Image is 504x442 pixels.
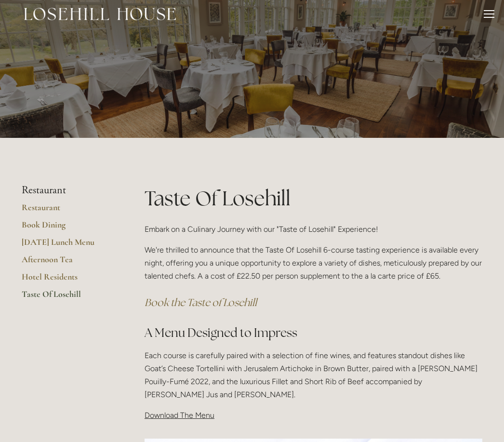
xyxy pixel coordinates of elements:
[22,219,114,237] a: Book Dining
[22,237,114,254] a: [DATE] Lunch Menu
[22,202,114,219] a: Restaurant
[22,254,114,271] a: Afternoon Tea
[145,296,257,309] a: Book the Taste of Losehill
[145,184,482,213] h1: Taste Of Losehill
[145,349,482,402] p: Each course is carefully paired with a selection of fine wines, and features standout dishes like...
[22,271,114,289] a: Hotel Residents
[24,8,176,20] img: Losehill House
[145,243,482,283] p: We're thrilled to announce that the Taste Of Losehill 6-course tasting experience is available ev...
[22,289,114,306] a: Taste Of Losehill
[22,184,114,197] li: Restaurant
[145,223,482,236] p: Embark on a Culinary Journey with our "Taste of Losehill" Experience!
[145,411,214,420] span: Download The Menu
[145,324,482,341] h2: A Menu Designed to Impress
